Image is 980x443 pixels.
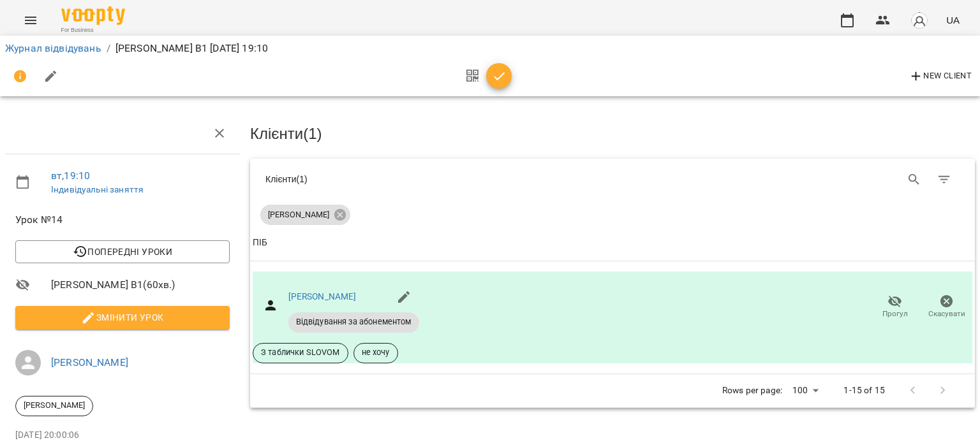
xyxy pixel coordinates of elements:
span: Змінити урок [26,310,219,325]
span: New Client [909,69,972,84]
div: Клієнти ( 1 ) [265,173,603,185]
button: Прогул [869,289,921,325]
span: не хочу [354,347,397,358]
div: ПІБ [253,235,267,251]
img: avatar_s.png [910,11,928,29]
span: Відвідування за абонементом [288,316,419,328]
span: [PERSON_NAME] [260,209,337,221]
p: 1-15 of 15 [843,384,884,397]
span: [PERSON_NAME] В1 ( 60 хв. ) [51,277,230,293]
a: [PERSON_NAME] [288,291,357,301]
p: Rows per page: [722,384,782,397]
h3: Клієнти ( 1 ) [250,126,975,142]
span: [PERSON_NAME] [16,400,93,411]
p: [DATE] 20:00:06 [15,429,230,442]
button: Фільтр [929,164,960,195]
a: [PERSON_NAME] [51,356,128,368]
button: Скасувати [921,289,972,325]
span: ПІБ [253,235,972,251]
nav: breadcrumb [5,41,975,56]
button: Search [899,164,930,195]
div: Sort [253,235,267,251]
span: Урок №14 [15,212,230,228]
div: Table Toolbar [250,159,975,200]
a: вт , 19:10 [51,170,90,182]
span: З таблички SLOVOM [253,347,348,358]
button: Змінити урок [15,306,230,329]
img: Voopty Logo [61,6,125,25]
span: Скасувати [928,309,965,319]
a: Індивідуальні заняття [51,184,144,194]
div: [PERSON_NAME] [15,396,93,416]
div: [PERSON_NAME] [260,205,350,225]
button: New Client [905,66,975,87]
span: Попередні уроки [26,244,219,259]
p: [PERSON_NAME] В1 [DATE] 19:10 [115,41,268,56]
a: Журнал відвідувань [5,42,101,54]
button: UA [941,8,965,32]
button: Menu [15,5,46,36]
button: Попередні уроки [15,240,230,263]
div: 100 [787,381,823,400]
span: For Business [61,26,125,34]
li: / [107,41,110,56]
span: Прогул [882,309,908,319]
span: UA [946,13,960,27]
